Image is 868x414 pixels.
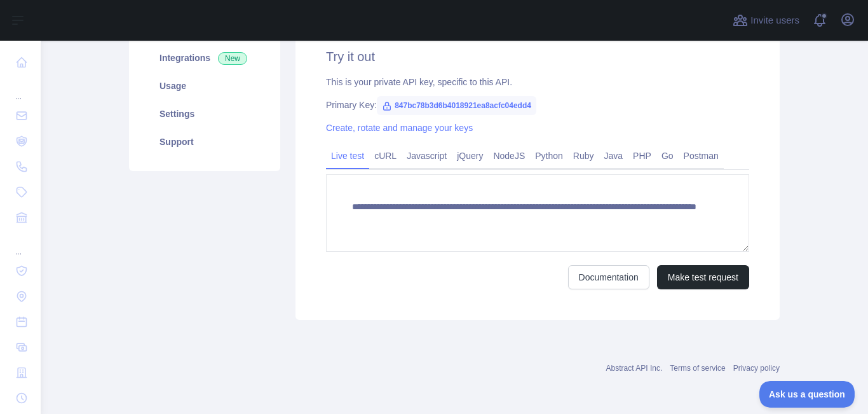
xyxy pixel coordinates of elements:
[10,231,31,257] div: ...
[759,381,855,408] iframe: Toggle Customer Support
[530,146,568,166] a: Python
[402,146,452,166] a: Javascript
[326,48,749,66] h2: Try it out
[733,364,780,373] a: Privacy policy
[670,364,725,373] a: Terms of service
[568,146,599,166] a: Ruby
[656,146,679,166] a: Go
[218,52,247,65] span: New
[144,128,265,156] a: Support
[377,96,536,115] span: 847bc78b3d6b4018921ea8acfc04edd4
[599,146,628,166] a: Java
[750,13,799,28] span: Invite users
[568,265,649,289] a: Documentation
[10,76,31,102] div: ...
[488,146,530,166] a: NodeJS
[730,10,802,31] button: Invite users
[144,44,265,72] a: Integrations New
[326,76,749,88] div: This is your private API key, specific to this API.
[326,146,369,166] a: Live test
[144,100,265,128] a: Settings
[326,123,473,133] a: Create, rotate and manage your keys
[628,146,656,166] a: PHP
[144,72,265,100] a: Usage
[606,364,663,373] a: Abstract API Inc.
[369,146,402,166] a: cURL
[657,265,749,289] button: Make test request
[679,146,724,166] a: Postman
[452,146,488,166] a: jQuery
[326,99,749,111] div: Primary Key:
